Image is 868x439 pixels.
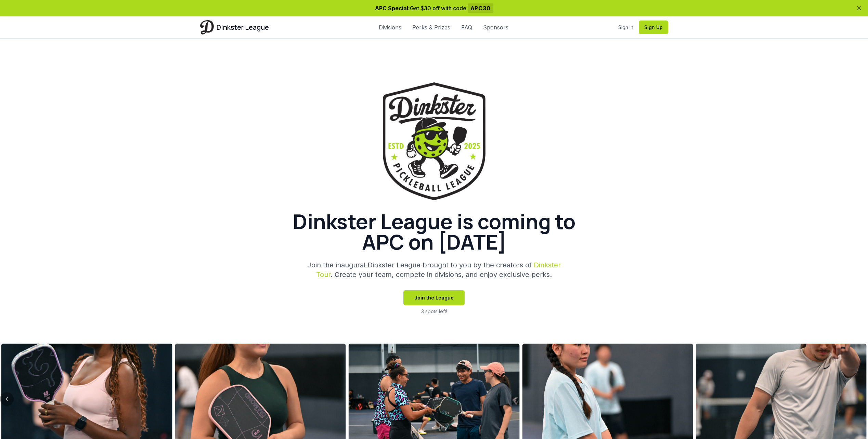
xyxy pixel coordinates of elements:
span: APC Special: [375,5,410,12]
span: Dinkster League [217,23,269,32]
a: Sponsors [483,23,508,31]
a: FAQ [461,23,472,31]
button: Dismiss banner [856,5,863,12]
img: Dinkster League [383,82,485,200]
p: Join the inaugural Dinkster League brought to you by the creators of . Create your team, compete ... [303,260,566,279]
button: Sign Up [639,21,668,34]
button: Join the League [403,290,465,305]
p: Get $30 off with code [200,4,668,12]
img: Dinkster [200,20,214,34]
a: Dinkster League [200,20,269,34]
a: Sign In [618,24,633,31]
h1: Dinkster League is coming to APC on [DATE] [270,211,598,252]
a: Perks & Prizes [412,23,450,31]
p: 3 spots left! [421,308,447,315]
span: APC30 [468,3,493,13]
a: Divisions [379,23,401,31]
